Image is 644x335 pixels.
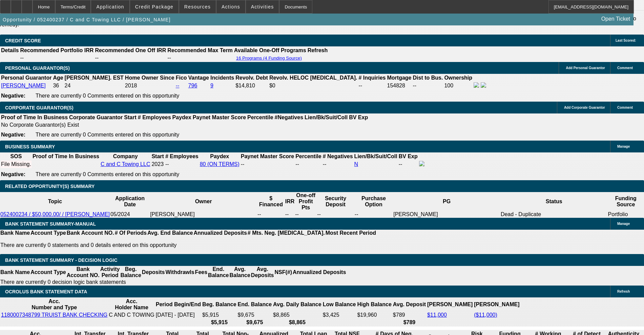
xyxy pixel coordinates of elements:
[317,211,354,218] td: --
[32,153,100,160] th: Proof of Time In Business
[202,312,236,318] td: $5,915
[295,161,321,167] div: --
[1,298,108,311] th: Acc. Number and Type
[125,83,137,88] span: 2018
[195,266,208,279] th: Fees
[165,161,169,167] span: --
[234,47,307,54] th: Available One-Off Programs
[566,66,605,70] span: Add Personal Guarantor
[202,319,236,326] th: $5,915
[305,114,348,120] b: Lien/Bk/Suit/Coll
[617,145,630,148] span: Manage
[210,83,213,88] a: 9
[349,114,368,120] b: BV Exp
[95,55,166,61] td: --
[138,114,171,120] b: # Employees
[96,4,124,9] span: Application
[110,211,150,218] td: 05/2024
[444,75,472,81] b: Ownership
[1,312,107,318] a: 1180007348799 TRUIST BANK CHECKING
[1,47,19,54] th: Details
[413,82,443,89] td: --
[295,192,317,211] th: One-off Profit Pts
[200,161,240,167] a: 80 (ON TERMS)
[36,171,179,177] span: There are currently 0 Comments entered on this opportunity
[269,75,357,81] b: Revolv. HELOC [MEDICAL_DATA].
[1,93,25,99] b: Negative:
[237,319,272,326] th: $9,675
[500,192,608,211] th: Status
[179,0,216,13] button: Resources
[165,153,199,159] b: # Employees
[100,266,120,279] th: Activity Period
[398,161,418,168] td: --
[64,82,124,89] td: 24
[323,312,356,318] td: $3,425
[222,4,240,9] span: Actions
[110,192,150,211] th: Application Date
[474,82,479,88] img: facebook-icon.png
[608,211,644,218] td: Portfolio
[150,211,257,218] td: [PERSON_NAME]
[69,114,123,120] b: Corporate Guarantor
[5,65,70,71] span: PERSONAL GUARANTOR(S)
[229,266,250,279] th: Avg. Balance
[273,312,322,318] td: $8,865
[247,230,325,236] th: # Mts. Neg. [MEDICAL_DATA].
[323,298,356,311] th: Low Balance
[53,82,63,89] td: 36
[354,153,397,159] b: Lien/Bk/Suit/Coll
[95,47,166,54] th: Recommended One Off IRR
[235,75,268,81] b: Revolv. Debt
[481,82,486,88] img: linkedin-icon.png
[354,192,393,211] th: Purchase Option
[1,161,31,167] div: File Missing.
[66,230,115,236] th: Bank Account NO.
[151,153,164,159] b: Start
[275,114,304,120] b: #Negatives
[325,230,376,236] th: Most Recent Period
[246,0,279,13] button: Activities
[5,221,96,227] span: BANK STATEMENT SUMMARY-MANUAL
[273,319,322,326] th: $8,865
[115,230,147,236] th: # Of Periods
[393,192,500,211] th: PG
[167,55,233,61] td: --
[5,184,95,189] span: RELATED OPPORTUNITY(S) SUMMARY
[295,211,317,218] td: --
[235,82,268,89] td: $14,810
[91,0,129,13] button: Application
[124,114,136,120] b: Start
[210,75,234,81] b: Incidents
[147,230,193,236] th: Avg. End Balance
[30,266,66,279] th: Account Type
[358,75,386,81] b: # Inquiries
[257,211,285,218] td: --
[413,75,443,81] b: Dist to Bus.
[184,4,211,9] span: Resources
[176,75,187,81] b: Fico
[617,106,633,109] span: Comment
[155,312,201,318] td: [DATE] - [DATE]
[188,75,209,81] b: Vantage
[202,298,236,311] th: Beg. Balance
[323,161,353,167] div: --
[172,114,191,120] b: Paydex
[1,114,68,121] th: Proof of Time In Business
[5,38,41,43] span: CREDIT SCORE
[5,289,87,294] span: OCROLUS BANK STATEMENT DATA
[1,83,46,88] a: [PERSON_NAME]
[1,132,25,138] b: Negative:
[358,82,386,89] td: --
[269,82,358,89] td: $0
[234,55,304,61] button: 16 Programs (4 Funding Source)
[474,312,497,318] a: ($11,000)
[130,0,179,13] button: Credit Package
[617,290,630,293] span: Refresh
[237,312,272,318] td: $9,675
[5,257,118,263] span: Bank Statement Summary - Decision Logic
[427,312,447,318] a: $11,000
[237,298,272,311] th: End. Balance
[167,47,233,54] th: Recommended Max Term
[1,122,371,128] td: No Corporate Guarantor(s) Exist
